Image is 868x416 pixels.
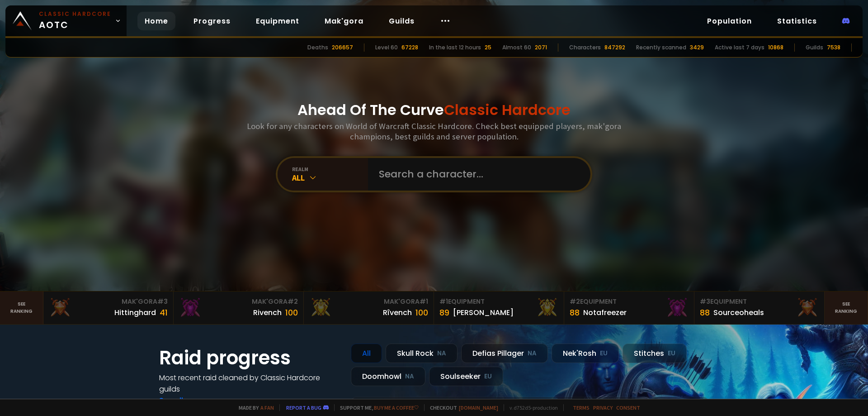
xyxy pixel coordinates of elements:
div: Deaths [307,43,328,52]
span: v. d752d5 - production [504,404,558,411]
div: 88 [700,306,710,319]
a: Seeranking [825,292,868,324]
span: # 2 [288,297,298,306]
small: NA [405,372,414,381]
h3: Look for any characters on World of Warcraft Classic Hardcore. Check best equipped players, mak'g... [243,121,625,142]
div: 100 [285,306,298,319]
h1: Ahead Of The Curve [297,99,571,121]
div: 10868 [768,43,783,52]
div: 3429 [690,43,704,52]
div: Mak'Gora [309,297,428,306]
span: # 3 [700,297,710,306]
a: #1Equipment89[PERSON_NAME] [434,292,564,324]
div: 847292 [604,43,625,52]
span: # 2 [570,297,580,306]
a: Consent [616,404,640,411]
a: Mak'Gora#3Hittinghard41 [43,292,174,324]
div: 88 [570,306,580,319]
div: Level 60 [375,43,398,52]
input: Search a character... [373,158,580,191]
a: Equipment [249,12,307,30]
div: 206657 [332,43,353,52]
small: Classic Hardcore [39,10,111,18]
a: Guilds [382,12,422,30]
div: Soulseeker [429,367,503,386]
div: Equipment [700,297,819,306]
div: 41 [160,306,168,319]
div: Recently scanned [636,43,686,52]
span: # 1 [420,297,428,306]
a: Progress [186,12,238,30]
a: Classic HardcoreAOTC [5,5,127,36]
div: Nek'Rosh [552,344,619,363]
span: # 3 [157,297,168,306]
div: Sourceoheals [713,307,764,318]
span: Checkout [424,404,498,411]
div: [PERSON_NAME] [453,307,514,318]
a: a fan [260,404,274,411]
a: Privacy [593,404,613,411]
a: Terms [573,404,590,411]
span: Support me, [334,404,419,411]
a: Mak'gora [317,12,371,30]
h4: Most recent raid cleaned by Classic Hardcore guilds [159,372,340,395]
div: Equipment [439,297,558,306]
div: 100 [415,306,428,319]
div: Rivench [253,307,282,318]
div: All [292,172,368,183]
div: Guilds [806,43,823,52]
a: Statistics [770,12,824,30]
a: Population [700,12,759,30]
div: Doomhowl [351,367,425,386]
a: Home [137,12,175,30]
div: realm [292,166,368,172]
small: EU [600,349,608,358]
div: 67228 [401,43,418,52]
a: Mak'Gora#1Rîvench100 [304,292,434,324]
div: Stitches [623,344,687,363]
div: Equipment [570,297,689,306]
div: Notafreezer [583,307,627,318]
div: Defias Pillager [461,344,548,363]
a: See all progress [159,395,218,406]
h1: Raid progress [159,344,340,372]
small: NA [528,349,537,358]
div: 2071 [535,43,547,52]
small: NA [437,349,446,358]
span: Made by [233,404,274,411]
div: Skull Rock [386,344,458,363]
a: #2Equipment88Notafreezer [564,292,694,324]
div: In the last 12 hours [429,43,481,52]
a: Mak'Gora#2Rivench100 [174,292,304,324]
span: AOTC [39,10,111,32]
small: EU [668,349,675,358]
div: Characters [569,43,601,52]
div: 89 [439,306,449,319]
div: Almost 60 [502,43,531,52]
div: 7538 [827,43,840,52]
a: [DOMAIN_NAME] [459,404,498,411]
a: Buy me a coffee [374,404,419,411]
span: # 1 [439,297,448,306]
div: Hittinghard [114,307,156,318]
a: #3Equipment88Sourceoheals [694,292,825,324]
a: Report a bug [286,404,321,411]
div: Mak'Gora [179,297,298,306]
span: Classic Hardcore [444,100,571,120]
div: 25 [485,43,491,52]
div: Mak'Gora [49,297,168,306]
div: All [351,344,382,363]
div: Rîvench [383,307,412,318]
small: EU [484,372,492,381]
div: Active last 7 days [715,43,764,52]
